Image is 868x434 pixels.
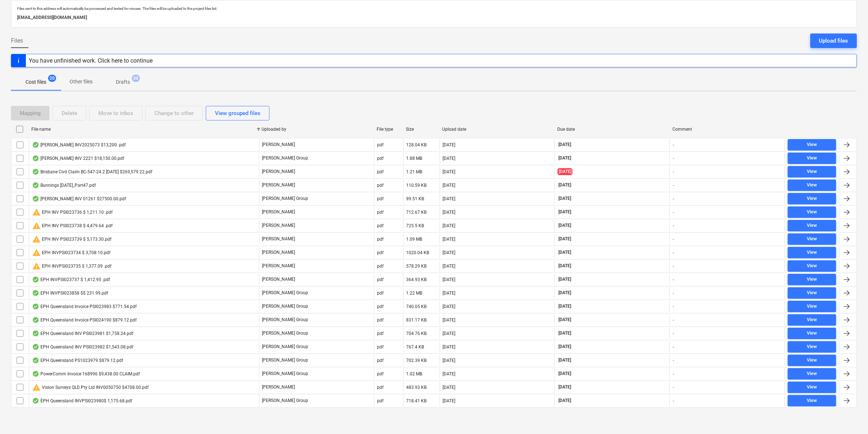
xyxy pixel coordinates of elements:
[406,385,427,390] div: 483.93 KB
[558,317,572,323] span: [DATE]
[377,385,384,390] div: pdf
[262,357,309,363] p: [PERSON_NAME] Group
[807,221,817,230] div: View
[377,344,384,350] div: pdf
[673,317,674,323] div: -
[807,343,817,351] div: View
[32,182,39,188] div: OCR finished
[262,209,295,215] p: [PERSON_NAME]
[262,196,309,202] p: [PERSON_NAME] Group
[673,358,674,363] div: -
[807,302,817,311] div: View
[807,383,817,391] div: View
[377,156,384,161] div: pdf
[807,208,817,216] div: View
[443,358,456,363] div: [DATE]
[377,291,384,296] div: pdf
[673,304,674,309] div: -
[32,248,41,257] span: warning
[810,33,857,48] button: Upload files
[32,169,39,175] div: OCR finished
[807,262,817,270] div: View
[132,75,140,82] span: 88
[443,183,456,188] div: [DATE]
[673,291,674,296] div: -
[377,169,384,174] div: pdf
[116,78,130,86] p: Drafts
[32,331,133,336] div: EPH Queensland INV PSI023981 $1,758.24.pdf
[32,277,39,283] div: OCR finished
[673,237,674,242] div: -
[673,223,674,228] div: -
[377,371,384,376] div: pdf
[788,139,836,151] button: View
[673,127,782,132] div: Comment
[443,371,456,376] div: [DATE]
[262,263,295,269] p: [PERSON_NAME]
[558,398,572,404] span: [DATE]
[788,274,836,285] button: View
[443,317,456,323] div: [DATE]
[443,127,552,132] div: Upload date
[32,235,41,244] span: warning
[377,264,384,269] div: pdf
[377,196,384,201] div: pdf
[807,396,817,405] div: View
[262,222,295,229] p: [PERSON_NAME]
[32,317,39,323] div: OCR finished
[262,398,309,404] p: [PERSON_NAME] Group
[32,182,96,188] div: Bunnings [DATE]_Part47.pdf
[558,155,572,161] span: [DATE]
[807,235,817,243] div: View
[807,329,817,338] div: View
[32,208,113,217] div: EPH INV PSI023736 $ 1,211.10 .pdf
[32,383,149,392] div: Vision Surveys QLD Pty Ltd INV0050750 $4708.00.pdf
[673,183,674,188] div: -
[377,317,384,323] div: pdf
[406,371,423,376] div: 1.02 MB
[29,57,153,64] div: You have unfinished work. Click here to continue
[17,14,851,21] p: [EMAIL_ADDRESS][DOMAIN_NAME]
[406,358,427,363] div: 702.39 KB
[32,290,108,296] div: EPH INVPSI023858 $$ 231.99.pdf
[377,398,384,403] div: pdf
[32,262,41,271] span: warning
[406,398,427,403] div: 718.41 KB
[788,355,836,366] button: View
[673,142,674,147] div: -
[32,169,152,175] div: Brisbane Civil Claim BC-547-24.2 [DATE] $269,579.22.pdf
[70,78,93,86] p: Other files
[558,196,572,202] span: [DATE]
[788,382,836,393] button: View
[443,398,456,403] div: [DATE]
[443,142,456,147] div: [DATE]
[832,399,868,434] div: Chat Widget
[262,276,295,283] p: [PERSON_NAME]
[262,384,295,390] p: [PERSON_NAME]
[443,277,456,282] div: [DATE]
[673,250,674,255] div: -
[262,344,309,350] p: [PERSON_NAME] Group
[558,236,572,242] span: [DATE]
[807,167,817,176] div: View
[788,166,836,178] button: View
[11,36,23,45] span: Files
[377,127,400,132] div: File type
[377,358,384,363] div: pdf
[32,221,41,230] span: warning
[788,301,836,312] button: View
[32,277,110,283] div: EPH INVPSI023737 $ 1,412.95 .pdf
[819,36,848,46] div: Upload files
[807,141,817,149] div: View
[262,303,309,309] p: [PERSON_NAME] Group
[788,179,836,191] button: View
[377,250,384,255] div: pdf
[32,358,123,363] div: EPH Queensland PS1023979 $879.12.pdf
[32,344,133,350] div: EPH Queensland INV PSI023982 $1,543.08.pdf
[32,221,113,230] div: EPH INV PSI023738 $ 4,479.64 .pdf
[807,194,817,203] div: View
[32,304,39,309] div: OCR finished
[558,127,667,132] div: Due date
[262,127,371,132] div: Uploaded by
[558,222,572,229] span: [DATE]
